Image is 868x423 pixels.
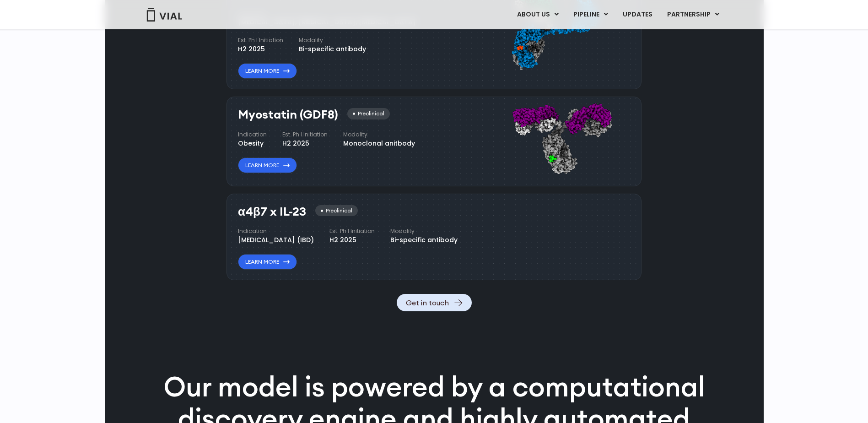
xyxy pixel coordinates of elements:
h4: Indication [238,227,314,235]
a: PIPELINEMenu Toggle [566,7,615,22]
div: H2 2025 [329,235,375,245]
h4: Modality [343,130,415,139]
h4: Est. Ph I Initiation [282,130,328,139]
div: Bi-specific antibody [390,235,458,245]
h4: Modality [390,227,458,235]
h4: Indication [238,130,267,139]
a: Learn More [238,157,297,173]
a: Get in touch [397,294,472,311]
h3: Myostatin (GDF8) [238,108,338,121]
a: Learn More [238,63,297,79]
div: Obesity [238,139,267,148]
h4: Est. Ph I Initiation [329,227,375,235]
img: Vial Logo [146,8,183,22]
a: PARTNERSHIPMenu Toggle [660,7,727,22]
div: H2 2025 [282,139,328,148]
div: Preclinical [347,108,390,119]
a: UPDATES [615,7,659,22]
h4: Modality [299,36,366,44]
div: Bi-specific antibody [299,44,366,54]
h3: α4β7 x IL-23 [238,205,306,218]
div: [MEDICAL_DATA] (IBD) [238,235,314,245]
a: Learn More [238,254,297,270]
div: Preclinical [315,205,358,217]
h4: Est. Ph I Initiation [238,36,283,44]
div: H2 2025 [238,44,283,54]
div: Monoclonal anitbody [343,139,415,148]
a: ABOUT USMenu Toggle [510,7,566,22]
